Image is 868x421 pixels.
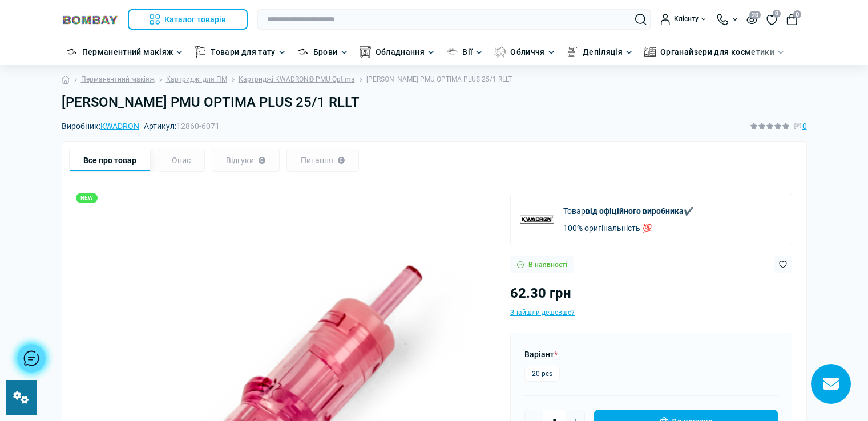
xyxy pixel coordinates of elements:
label: Варіант [524,348,558,361]
label: 20 pcs [524,366,560,382]
a: Вії [462,46,473,58]
a: 0 [766,13,777,26]
span: 0 [773,10,781,18]
nav: breadcrumb [62,65,807,94]
span: Артикул: [144,122,220,130]
div: Опис [158,149,205,172]
img: Депіляція [567,46,578,58]
img: Товари для тату [195,46,206,58]
a: Обличчя [510,46,545,58]
img: KWADRON [520,203,554,237]
button: 0 [786,14,798,25]
a: Брови [313,46,338,58]
img: Обличчя [494,46,506,58]
img: Органайзери для косметики [644,46,656,58]
a: Картриджі для ПМ [166,74,227,85]
span: 0 [793,10,801,18]
a: Перманентний макіяж [82,46,173,58]
li: [PERSON_NAME] PMU OPTIMA PLUS 25/1 RLLT [355,74,512,85]
a: Картриджі KWADRON® PMU Optima [239,74,355,85]
img: BOMBAY [62,14,119,25]
div: В наявності [510,256,574,273]
img: Обладнання [360,46,371,58]
h1: [PERSON_NAME] PMU OPTIMA PLUS 25/1 RLLT [62,94,807,111]
img: Вії [446,46,458,58]
span: 12860-6071 [176,122,220,131]
div: Питання [286,149,359,172]
div: Все про товар [69,149,151,172]
a: Перманентний макіяж [81,74,155,85]
a: Обладнання [376,46,425,58]
button: Каталог товарів [128,9,248,30]
button: Search [635,14,647,25]
span: Виробник: [62,122,139,130]
p: 100% оригінальність 💯 [563,222,693,234]
a: Депіляція [583,46,623,58]
div: Відгуки [212,149,280,172]
a: KWADRON [100,122,139,131]
span: 0 [802,120,807,132]
span: 62.30 грн [510,285,571,301]
a: Органайзери для косметики [660,46,774,58]
span: Знайшли дешевше? [510,309,575,317]
a: Товари для тату [211,46,275,58]
div: NEW [76,193,98,203]
img: Брови [297,46,309,58]
button: Wishlist button [774,256,792,273]
img: Перманентний макіяж [66,46,78,58]
span: 20 [749,11,761,19]
b: від офіційного виробника [586,207,684,216]
button: 20 [746,14,757,24]
p: Товар ✔️ [563,205,693,217]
